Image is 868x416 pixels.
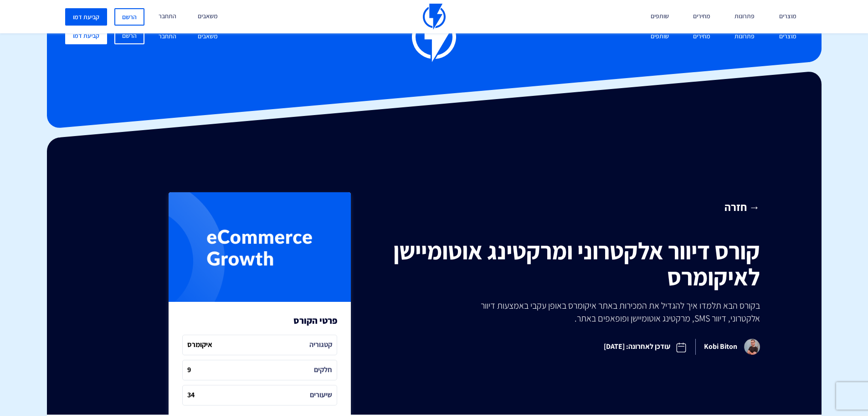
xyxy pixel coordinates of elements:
a: פתרונות [728,27,761,47]
h3: פרטי הקורס [293,316,337,326]
i: 9 [187,365,191,375]
i: חלקים [314,365,332,375]
a: קביעת דמו [65,27,107,44]
i: איקומרס [187,340,212,350]
a: מחירים [686,27,717,47]
a: שותפים [644,27,676,47]
span: עודכן לאחרונה: [DATE] [596,334,695,360]
a: → חזרה [385,199,760,215]
a: התחבר [152,27,183,47]
i: שיעורים [310,390,332,400]
a: הרשם [114,27,144,44]
a: מוצרים [772,27,803,47]
p: בקורס הבא תלמדו איך להגדיל את המכירות באתר איקומרס באופן עקבי באמצעות דיוור אלקטרוני, דיוור SMS, ... [460,299,760,325]
a: קביעת דמו [65,8,107,26]
span: Kobi Biton [695,339,760,355]
h1: קורס דיוור אלקטרוני ומרקטינג אוטומיישן לאיקומרס [385,238,760,290]
a: הרשם [114,8,144,26]
a: משאבים [191,27,225,47]
i: 34 [187,390,195,400]
i: קטגוריה [309,340,332,350]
